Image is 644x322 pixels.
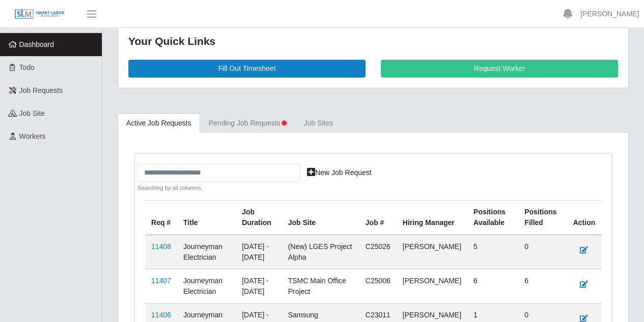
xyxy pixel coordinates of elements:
[580,9,639,19] a: [PERSON_NAME]
[295,113,342,133] a: job sites
[200,113,295,133] a: Pending Job Requests
[567,201,601,235] th: Action
[359,269,397,304] td: C25006
[128,60,366,78] a: Fill Out Timesheet
[467,269,518,304] td: 6
[177,269,236,304] td: Journeyman Electrician
[397,201,467,235] th: Hiring Manager
[282,269,359,304] td: TSMC Main Office Project
[236,201,282,235] th: Job Duration
[236,235,282,269] td: [DATE] - [DATE]
[359,201,397,235] th: Job #
[151,311,171,319] a: 11406
[19,40,54,48] span: Dashboard
[137,184,300,192] small: Searching by all columns
[282,201,359,235] th: job site
[19,132,46,140] span: Workers
[467,201,518,235] th: Positions Available
[397,269,467,304] td: [PERSON_NAME]
[151,242,171,251] a: 11408
[128,33,618,49] div: Your Quick Links
[381,60,618,78] a: Request Worker
[518,269,567,304] td: 6
[151,277,171,285] a: 11407
[19,63,35,71] span: Todo
[19,86,63,94] span: Job Requests
[145,201,177,235] th: Req #
[236,269,282,304] td: [DATE] - [DATE]
[359,235,397,269] td: C25026
[300,164,378,182] a: New Job Request
[518,235,567,269] td: 0
[19,109,45,117] span: job site
[118,113,200,133] a: Active Job Requests
[518,201,567,235] th: Positions Filled
[177,201,236,235] th: Title
[467,235,518,269] td: 5
[177,235,236,269] td: Journeyman Electrician
[282,235,359,269] td: (New) LGES Project Alpha
[397,235,467,269] td: [PERSON_NAME]
[14,9,65,20] img: SLM Logo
